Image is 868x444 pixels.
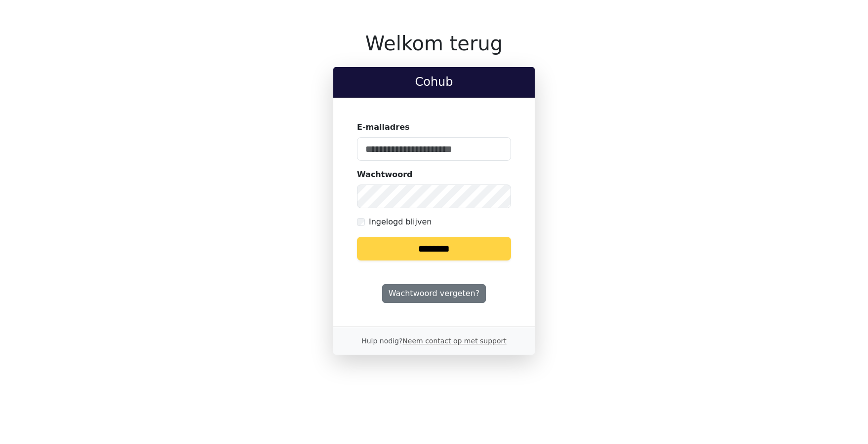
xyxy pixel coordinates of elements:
[361,337,507,345] small: Hulp nodig?
[382,284,486,303] a: Wachtwoord vergeten?
[369,216,432,228] label: Ingelogd blijven
[402,337,506,345] a: Neem contact op met support
[333,32,535,55] h1: Welkom terug
[357,121,410,133] label: E-mailadres
[341,75,527,89] h2: Cohub
[357,169,413,181] label: Wachtwoord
